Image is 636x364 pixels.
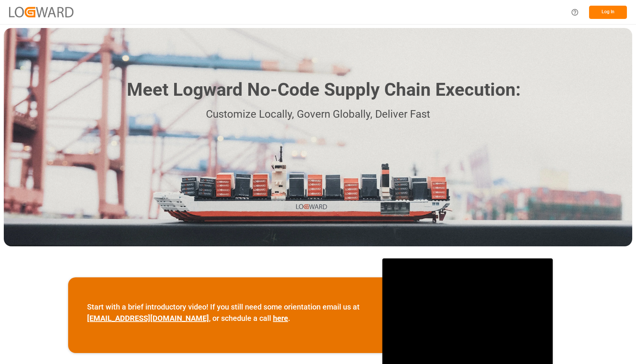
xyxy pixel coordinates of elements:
[115,106,521,123] p: Customize Locally, Govern Globally, Deliver Fast
[273,314,288,323] a: here
[589,6,627,19] button: Log In
[127,76,521,103] h1: Meet Logward No-Code Supply Chain Execution:
[87,301,363,324] p: Start with a brief introductory video! If you still need some orientation email us at , or schedu...
[9,7,73,17] img: Logward_new_orange.png
[87,314,209,323] a: [EMAIL_ADDRESS][DOMAIN_NAME]
[566,4,583,21] button: Help Center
